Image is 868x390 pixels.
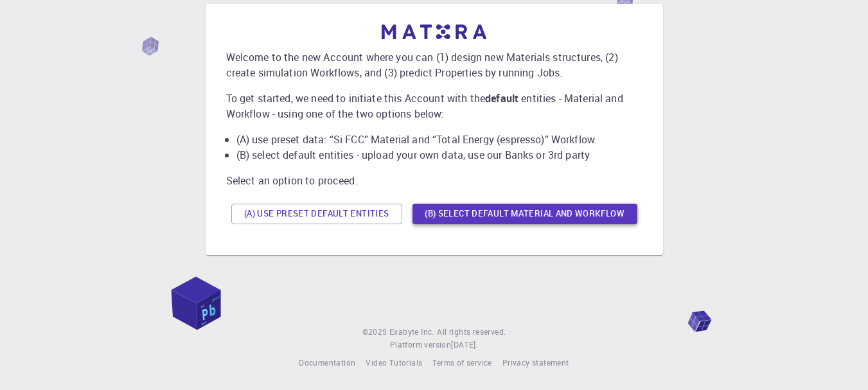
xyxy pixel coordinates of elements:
li: (B) select default entities - upload your own data, use our Banks or 3rd party [236,147,642,163]
b: default [485,91,518,105]
p: Select an option to proceed. [226,173,642,188]
span: [DATE] . [451,339,478,350]
span: Privacy statement [502,357,569,368]
span: Support [26,9,72,21]
a: Terms of service [432,357,492,369]
span: Platform version [390,339,451,351]
p: To get started, we need to initiate this Account with the entities - Material and Workflow - usin... [226,91,642,121]
span: Exabyte Inc. [389,326,434,337]
span: Documentation [299,357,355,368]
a: Privacy statement [502,357,569,369]
img: logo [382,24,487,39]
span: All rights reserved. [437,326,506,339]
li: (A) use preset data: “Si FCC” Material and “Total Energy (espresso)” Workflow. [236,132,642,147]
a: Video Tutorials [366,357,422,369]
a: Documentation [299,357,355,369]
button: (B) Select default material and workflow [412,204,637,224]
p: Welcome to the new Account where you can (1) design new Materials structures, (2) create simulati... [226,49,642,80]
span: Terms of service [432,357,492,368]
a: Exabyte Inc. [389,326,434,339]
button: (A) Use preset default entities [231,204,402,224]
a: [DATE]. [451,339,478,351]
span: Video Tutorials [366,357,422,368]
span: © 2025 [362,326,389,339]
